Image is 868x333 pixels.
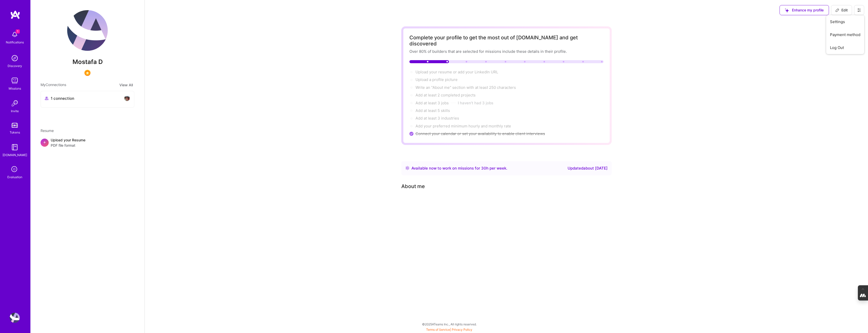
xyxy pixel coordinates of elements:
[41,82,66,88] span: My Connections
[409,35,604,47] div: Complete your profile to get the most out of [DOMAIN_NAME] and get discovered
[124,95,130,101] img: avatar
[826,15,864,28] button: Settings
[458,70,498,74] span: add your LinkedIn URL
[415,124,511,128] span: Add your preferred minimum hourly and monthly rate
[415,77,458,82] span: Upload a profile picture
[41,128,54,133] span: Resume
[826,28,864,41] button: Payment method
[41,137,134,148] div: +Upload your ResumePDF file format
[41,58,134,66] span: Mostafa D
[10,313,20,323] img: User Avatar
[568,165,608,171] div: Updated about [DATE]
[415,69,498,75] div: or
[411,165,507,171] div: Available now to work on missions for h per week .
[12,123,18,128] img: tokens
[10,142,20,152] img: guide book
[45,96,49,100] i: icon Collaborator
[831,5,852,15] button: Edit
[415,70,452,74] span: Upload your resume
[6,40,24,45] div: Notifications
[481,166,486,171] span: 30
[8,63,22,69] div: Discovery
[835,8,848,13] span: Edit
[10,53,20,63] img: discovery
[415,101,449,105] span: Add at least 3 jobs
[826,41,864,54] button: Log Out
[3,152,27,158] div: [DOMAIN_NAME]
[10,29,20,40] img: bell
[415,108,450,113] span: Add at least 5 skills
[51,137,85,148] div: Upload your Resume
[84,70,91,76] img: SelectionTeam
[415,85,517,90] span: Write an "About me" section with at least 250 characters
[10,165,20,174] i: icon SelectionTeam
[9,86,21,91] div: Missions
[10,130,20,135] div: Tokens
[405,166,409,170] img: Availability
[7,174,22,180] div: Evaluation
[11,108,19,114] div: Invite
[426,328,472,331] span: |
[10,10,20,19] img: logo
[10,98,20,108] img: Invite
[415,93,476,97] span: Add at least 2 completed projects
[415,116,459,121] span: Add at least 3 industries
[30,318,868,330] div: © 2025 ATeams Inc., All rights reserved.
[10,76,20,86] img: teamwork
[8,313,21,323] a: User Avatar
[452,328,472,331] a: Privacy Policy
[118,82,134,88] button: View All
[43,139,46,145] span: +
[401,182,425,190] div: About me
[41,91,134,108] button: 1 connectionavatar
[51,143,85,148] span: PDF file format
[458,100,493,106] button: I haven't had 3 jobs
[409,49,604,54] div: Over 80% of builders that are selected for missions include these details in their profile.
[16,29,20,34] span: 1
[426,328,450,331] a: Terms of Service
[51,96,74,101] span: 1 connection
[67,10,108,51] img: User Avatar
